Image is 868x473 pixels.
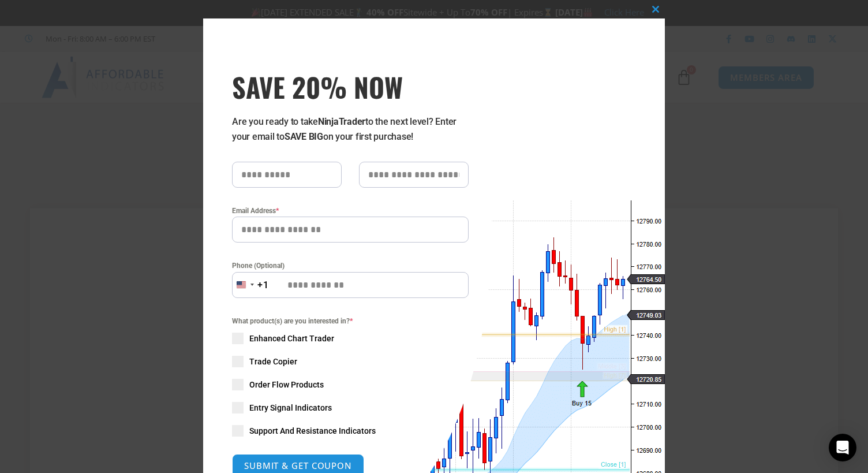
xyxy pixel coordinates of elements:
[249,356,297,367] span: Trade Copier
[232,272,269,298] button: Selected country
[232,402,469,414] label: Entry Signal Indicators
[249,402,332,414] span: Entry Signal Indicators
[232,315,469,327] span: What product(s) are you interested in?
[249,379,324,390] span: Order Flow Products
[829,434,856,461] div: Open Intercom Messenger
[257,278,269,293] div: +1
[232,114,469,144] p: Are you ready to take to the next level? Enter your email to on your first purchase!
[232,425,469,437] label: Support And Resistance Indicators
[232,379,469,390] label: Order Flow Products
[318,116,365,127] strong: NinjaTrader
[285,131,323,142] strong: SAVE BIG
[249,333,334,344] span: Enhanced Chart Trader
[249,425,376,437] span: Support And Resistance Indicators
[232,205,469,217] label: Email Address
[232,260,469,271] label: Phone (Optional)
[232,356,469,367] label: Trade Copier
[232,70,469,103] span: SAVE 20% NOW
[232,333,469,344] label: Enhanced Chart Trader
